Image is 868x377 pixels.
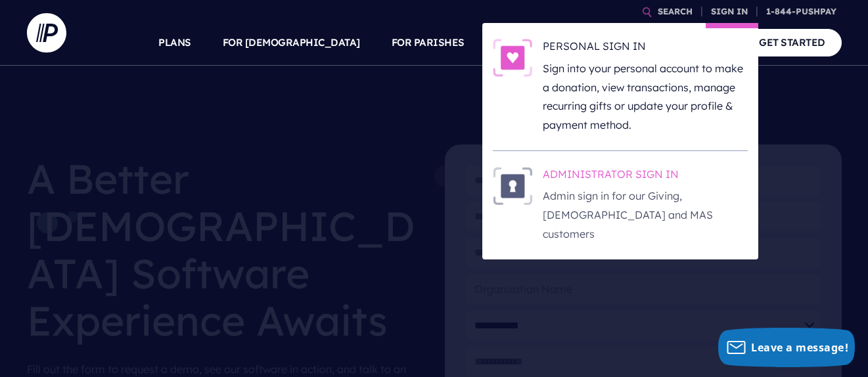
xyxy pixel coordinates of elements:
[493,167,748,244] a: ADMINISTRATOR SIGN IN - Illustration ADMINISTRATOR SIGN IN Admin sign in for our Giving, [DEMOGRA...
[585,20,631,66] a: EXPLORE
[543,187,748,243] p: Admin sign in for our Giving, [DEMOGRAPHIC_DATA] and MAS customers
[223,20,360,66] a: FOR [DEMOGRAPHIC_DATA]
[493,39,748,135] a: PERSONAL SIGN IN - Illustration PERSONAL SIGN IN Sign into your personal account to make a donati...
[663,20,712,66] a: COMPANY
[742,29,842,56] a: GET STARTED
[543,59,748,135] p: Sign into your personal account to make a donation, view transactions, manage recurring gifts or ...
[543,39,748,58] h6: PERSONAL SIGN IN
[158,20,191,66] a: PLANS
[493,39,532,77] img: PERSONAL SIGN IN - Illustration
[543,167,748,187] h6: ADMINISTRATOR SIGN IN
[392,20,465,66] a: FOR PARISHES
[493,167,532,205] img: ADMINISTRATOR SIGN IN - Illustration
[496,20,555,66] a: SOLUTIONS
[751,340,848,355] span: Leave a message!
[718,328,855,367] button: Leave a message!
